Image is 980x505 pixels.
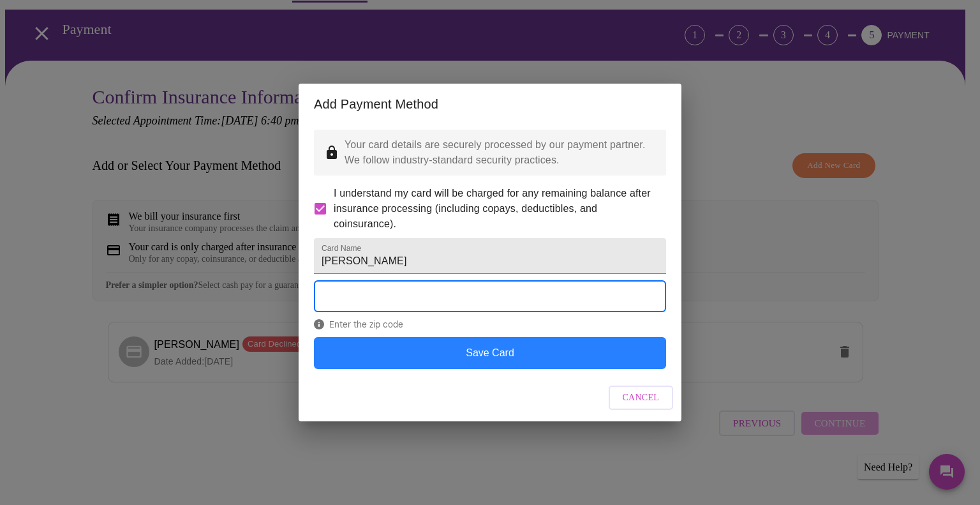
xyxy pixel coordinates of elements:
[623,390,660,406] span: Cancel
[334,186,656,232] span: I understand my card will be charged for any remaining balance after insurance processing (includ...
[345,137,656,168] p: Your card details are securely processed by our payment partner. We follow industry-standard secu...
[315,281,665,312] iframe: Secure Credit Card Form
[314,319,666,329] span: Enter the zip code
[609,386,674,411] button: Cancel
[314,94,666,114] h2: Add Payment Method
[314,337,666,369] button: Save Card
